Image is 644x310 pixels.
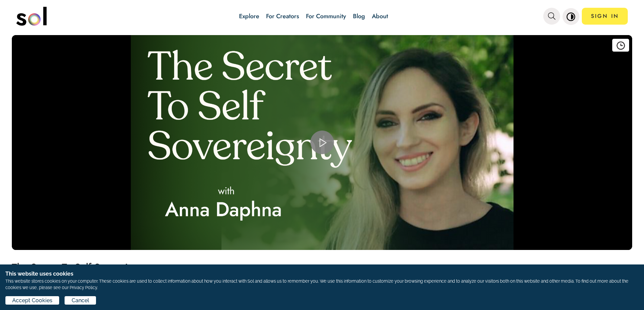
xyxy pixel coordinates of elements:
a: Explore [239,12,259,21]
button: Accept Cookies [5,296,59,305]
div: Video Player [12,35,632,250]
a: Blog [353,12,365,21]
nav: main navigation [16,4,628,28]
h1: The Secret To Self Sovereignty [12,262,516,273]
img: logo [16,7,47,26]
p: This website stores cookies on your computer. These cookies are used to collect information about... [5,278,639,291]
button: Cancel [65,296,96,305]
a: For Creators [266,12,299,21]
span: Cancel [72,297,89,305]
span: Accept Cookies [12,297,52,305]
a: For Community [306,12,346,21]
a: About [372,12,388,21]
a: SIGN IN [582,8,628,25]
h1: This website uses cookies [5,270,639,278]
button: Play Video [310,131,334,154]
